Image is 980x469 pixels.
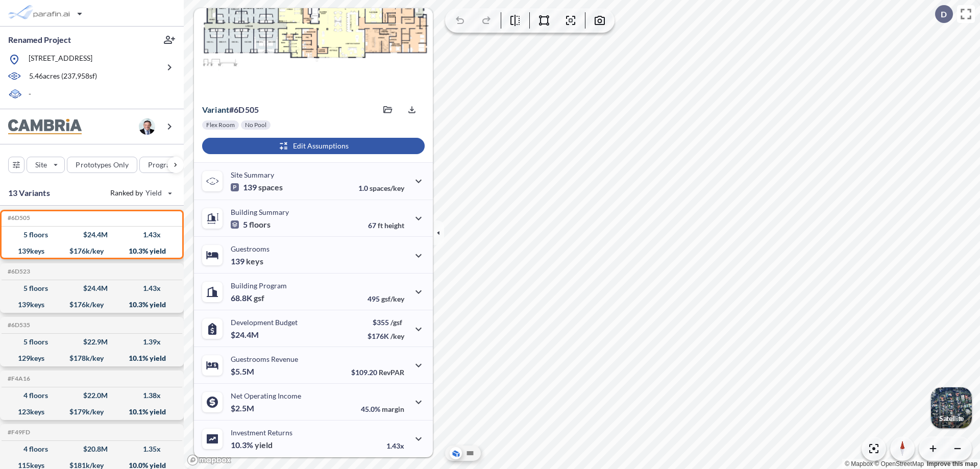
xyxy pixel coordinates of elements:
[370,184,404,192] span: spaces/key
[231,366,256,377] p: $5.5M
[27,157,65,173] button: Site
[139,118,155,135] img: user logo
[231,208,289,216] p: Building Summary
[231,219,271,230] p: 5
[8,187,50,199] p: 13 Variants
[6,322,30,329] h5: Click to copy the code
[231,244,269,253] p: Guestrooms
[386,441,404,450] p: 1.43x
[845,460,873,467] a: Mapbox
[254,293,264,303] span: gsf
[450,447,462,459] button: Aerial View
[874,460,924,467] a: OpenStreetMap
[390,318,402,327] span: /gsf
[6,214,30,221] h5: Click to copy the code
[29,71,97,82] p: 5.46 acres ( 237,958 sf)
[939,414,964,423] p: Satellite
[231,256,263,266] p: 139
[464,447,476,459] button: Site Plan
[6,268,30,275] h5: Click to copy the code
[67,157,137,173] button: Prototypes Only
[368,221,404,230] p: 67
[231,293,264,303] p: 68.8K
[379,368,404,377] span: RevPAR
[361,405,404,413] p: 45.0%
[249,219,271,230] span: floors
[29,89,31,101] p: -
[76,160,129,170] p: Prototypes Only
[187,454,232,466] a: Mapbox homepage
[6,429,30,436] h5: Click to copy the code
[8,34,71,45] p: Renamed Project
[381,294,404,303] span: gsf/key
[145,188,162,198] span: Yield
[29,53,92,66] p: [STREET_ADDRESS]
[148,160,177,170] p: Program
[231,428,292,437] p: Investment Returns
[102,185,179,201] button: Ranked by Yield
[231,318,298,327] p: Development Budget
[202,105,259,115] p: # 6d505
[358,184,404,192] p: 1.0
[231,281,287,290] p: Building Program
[255,440,273,450] span: yield
[941,10,947,19] p: D
[231,391,301,400] p: Net Operating Income
[351,368,404,377] p: $109.20
[8,119,82,135] img: BrandImage
[139,157,194,173] button: Program
[6,375,30,382] h5: Click to copy the code
[927,460,977,467] a: Improve this map
[367,332,404,340] p: $176K
[206,121,235,129] p: Flex Room
[931,387,972,428] button: Switcher ImageSatellite
[231,403,256,413] p: $2.5M
[231,182,283,192] p: 139
[246,256,263,266] span: keys
[202,138,425,154] button: Edit Assumptions
[231,170,274,179] p: Site Summary
[35,160,47,170] p: Site
[258,182,283,192] span: spaces
[382,405,404,413] span: margin
[378,221,383,230] span: ft
[367,318,404,327] p: $355
[245,121,266,129] p: No Pool
[231,440,273,450] p: 10.3%
[202,105,229,114] span: Variant
[367,294,404,303] p: 495
[231,355,298,363] p: Guestrooms Revenue
[931,387,972,428] img: Switcher Image
[231,330,260,340] p: $24.4M
[384,221,404,230] span: height
[390,332,404,340] span: /key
